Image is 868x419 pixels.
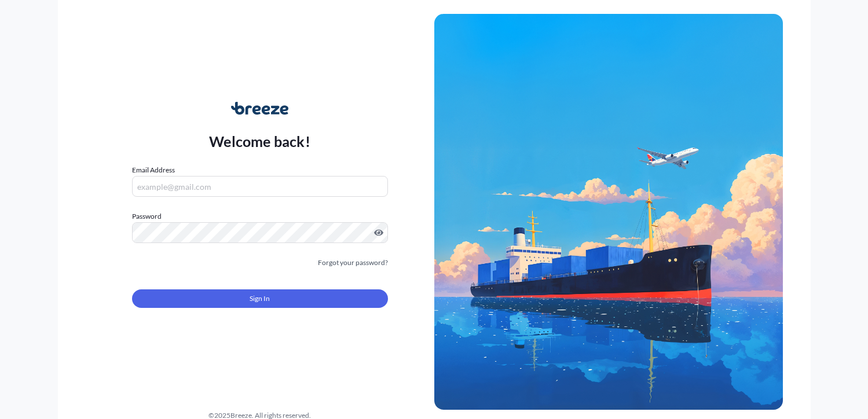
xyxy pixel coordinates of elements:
[374,228,383,237] button: Show password
[209,132,310,150] p: Welcome back!
[132,164,175,176] label: Email Address
[250,293,270,304] span: Sign In
[132,176,388,197] input: example@gmail.com
[318,257,388,269] a: Forgot your password?
[132,211,388,222] label: Password
[434,14,783,410] img: Ship illustration
[132,289,388,308] button: Sign In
